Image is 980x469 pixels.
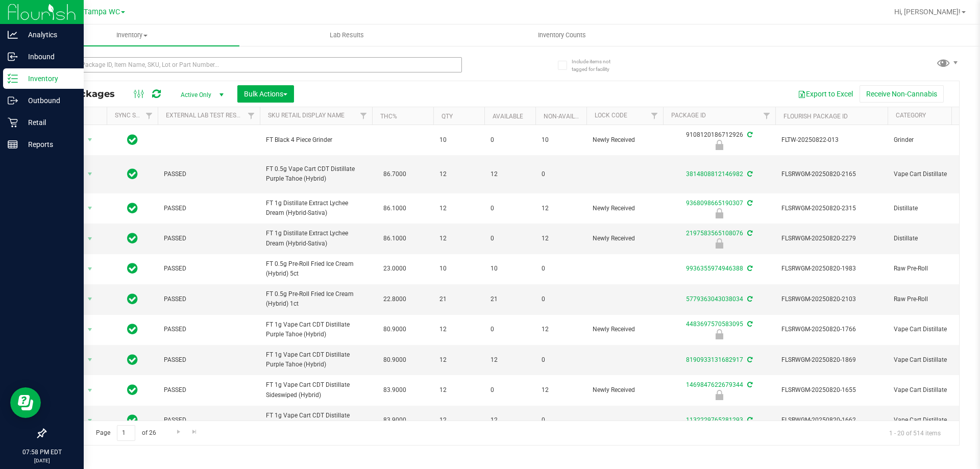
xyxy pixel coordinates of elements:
inline-svg: Inbound [8,52,18,62]
a: Inventory Counts [454,24,669,46]
span: PASSED [164,325,254,334]
span: 12 [491,355,529,365]
span: 12 [491,415,529,425]
span: 0 [542,264,580,274]
span: FLSRWGM-20250820-1983 [781,264,881,274]
span: select [84,201,96,215]
span: Raw Pre-Roll [894,264,971,274]
a: Filter [141,107,158,125]
a: THC% [380,113,397,120]
span: Newly Received [593,325,657,334]
a: Non-Available [544,113,589,120]
span: In Sync [127,167,138,181]
span: PASSED [164,415,254,425]
span: PASSED [164,294,254,304]
span: 10 [439,264,478,274]
span: 83.9000 [378,413,411,428]
span: In Sync [127,261,138,276]
span: 10 [491,264,529,274]
span: Hi, [PERSON_NAME]! [894,8,961,16]
span: FT 1g Vape Cart CDT Distillate Sideswiped (Hybrid) [266,411,366,430]
span: Grinder [894,135,971,145]
a: Qty [442,113,453,120]
span: Vape Cart Distillate [894,385,971,395]
a: Filter [355,107,372,125]
a: Lock Code [595,112,627,119]
span: Newly Received [593,385,657,395]
span: 10 [439,135,478,145]
span: select [84,167,96,181]
span: 12 [439,169,478,179]
p: Inventory [18,72,79,85]
span: 10 [542,135,580,145]
span: In Sync [127,353,138,367]
span: select [84,353,96,367]
button: Receive Non-Cannabis [860,85,944,103]
a: Flourish Package ID [783,113,848,120]
span: Newly Received [593,135,657,145]
span: FT 1g Vape Cart CDT Distillate Purple Tahoe (Hybrid) [266,350,366,369]
p: Inbound [18,51,79,63]
span: 12 [542,234,580,243]
span: Lab Results [316,31,378,40]
div: Newly Received [661,140,777,150]
span: FT Black 4 Piece Grinder [266,135,366,145]
span: 12 [439,204,478,213]
span: Sync from Compliance System [746,131,752,138]
span: 12 [439,355,478,365]
span: FLSRWGM-20250820-1655 [781,385,881,395]
span: All Packages [53,88,125,100]
span: PASSED [164,169,254,179]
span: Sync from Compliance System [746,381,752,388]
a: Sku Retail Display Name [268,112,345,119]
a: Sync Status [115,112,154,119]
span: Sync from Compliance System [746,416,752,424]
a: Available [493,113,523,120]
span: Newly Received [593,204,657,213]
span: Vape Cart Distillate [894,355,971,365]
inline-svg: Retail [8,117,18,128]
span: 0 [491,385,529,395]
span: 12 [439,415,478,425]
span: 12 [542,204,580,213]
span: FT 1g Distillate Extract Lychee Dream (Hybrid-Sativa) [266,229,366,248]
span: Include items not tagged for facility [572,58,623,73]
span: 12 [542,325,580,334]
span: 86.1000 [378,201,411,216]
span: 86.7000 [378,167,411,182]
span: 12 [439,325,478,334]
span: FLTW-20250822-013 [781,135,881,145]
a: Filter [758,107,775,125]
span: FLSRWGM-20250820-1869 [781,355,881,365]
a: 9936355974946388 [686,265,743,272]
span: 0 [542,294,580,304]
inline-svg: Inventory [8,73,18,84]
span: FLSRWGM-20250820-1766 [781,325,881,334]
span: FT 0.5g Vape Cart CDT Distillate Purple Tahoe (Hybrid) [266,164,366,184]
a: Go to the last page [187,425,202,439]
a: Inventory [24,24,239,46]
span: Inventory Counts [524,31,600,40]
span: PASSED [164,204,254,213]
span: In Sync [127,383,138,397]
a: 3814808812146982 [686,170,743,178]
a: External Lab Test Result [166,112,246,119]
span: 0 [491,234,529,243]
div: Newly Received [661,208,777,218]
span: FLSRWGM-20250820-2103 [781,294,881,304]
span: FT 1g Vape Cart CDT Distillate Purple Tahoe (Hybrid) [266,320,366,339]
span: 23.0000 [378,261,411,276]
span: In Sync [127,201,138,215]
span: FLSRWGM-20250820-2315 [781,204,881,213]
span: select [84,323,96,337]
a: Lab Results [239,24,454,46]
span: Sync from Compliance System [746,200,752,207]
span: select [84,292,96,306]
span: 21 [439,294,478,304]
span: 12 [491,169,529,179]
a: 8190933131682917 [686,356,743,363]
span: Sync from Compliance System [746,295,752,303]
span: 0 [491,325,529,334]
a: 4483697570583095 [686,320,743,328]
span: 0 [491,135,529,145]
